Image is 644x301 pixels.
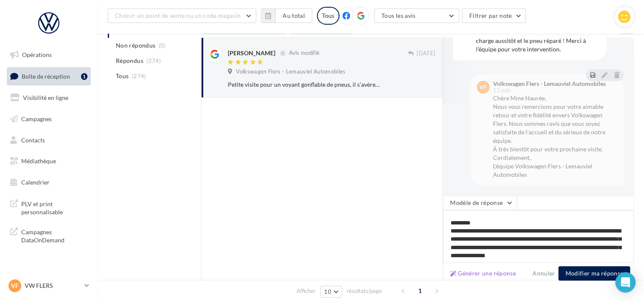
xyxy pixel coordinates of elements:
[116,41,155,50] span: Non répondus
[21,179,50,186] span: Calendrier
[132,73,146,80] span: (274)
[108,9,256,23] button: Choisir un point de vente ou un code magasin
[5,173,92,191] a: Calendrier
[5,110,92,128] a: Campagnes
[228,80,380,89] div: Petite visite pour un voyant gonflable de pneus, il s’avère que c’était une crevaison lente. Touj...
[21,157,56,165] span: Médiathèque
[493,94,617,179] div: Chère Mme Haurée, Nous vous remercions pour votre aimable retour et votre fidélité envers Volkswa...
[413,284,427,298] span: 1
[21,136,45,143] span: Contacts
[159,42,166,49] span: (0)
[81,73,87,80] div: 1
[320,286,342,298] button: 10
[443,196,517,210] button: Modèle de réponse
[347,287,382,295] span: résultats/page
[381,12,416,19] span: Tous les avis
[374,9,459,23] button: Tous les avis
[23,94,68,101] span: Visibilité en ligne
[5,223,92,248] a: Campagnes DataOnDemand
[615,272,636,292] div: Open Intercom Messenger
[297,287,316,295] span: Afficher
[228,49,275,57] div: [PERSON_NAME]
[5,195,92,220] a: PLV et print personnalisable
[558,266,630,281] button: Modifier ma réponse
[11,281,19,290] span: VF
[21,115,52,122] span: Campagnes
[261,9,312,23] button: Au total
[462,9,526,23] button: Filtrer par note
[493,81,606,87] div: Volkswagen Flers - Lemauviel Automobiles
[5,46,92,64] a: Opérations
[493,88,510,93] span: 12 juin
[288,50,319,57] span: Avis modifié
[7,278,91,294] a: VF VW FLERS
[317,7,339,25] div: Tous
[22,51,52,58] span: Opérations
[5,67,92,85] a: Boîte de réception1
[116,72,129,80] span: Tous
[5,131,92,149] a: Contacts
[5,152,92,170] a: Médiathèque
[275,9,312,23] button: Au total
[21,198,87,216] span: PLV et print personnalisable
[324,288,331,295] span: 10
[447,268,519,278] button: Générer une réponse
[116,57,143,65] span: Répondus
[115,12,241,19] span: Choisir un point de vente ou un code magasin
[529,268,558,278] button: Annuler
[21,226,87,244] span: Campagnes DataOnDemand
[146,57,161,64] span: (274)
[236,68,345,76] span: Volkswagen Flers - Lemauviel Automobiles
[5,89,92,107] a: Visibilité en ligne
[22,72,70,80] span: Boîte de réception
[417,50,435,57] span: [DATE]
[25,281,81,290] p: VW FLERS
[479,83,487,91] span: VF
